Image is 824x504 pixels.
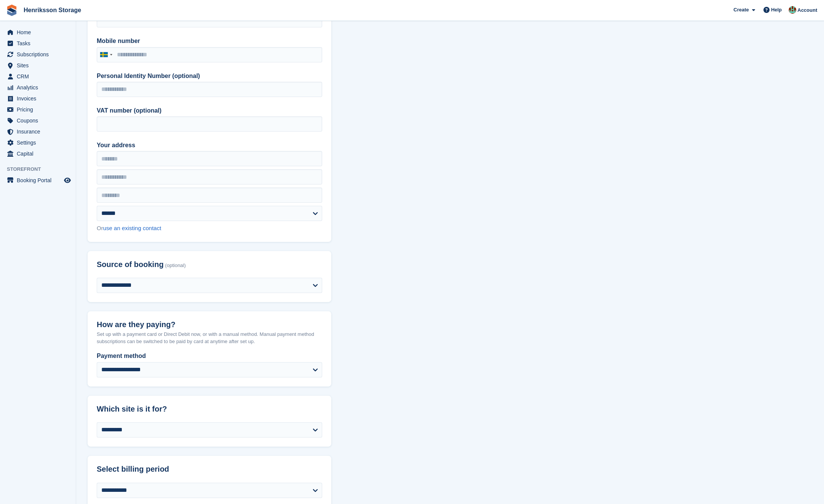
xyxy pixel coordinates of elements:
a: menu [4,71,72,82]
a: menu [4,38,72,49]
a: menu [4,115,72,126]
a: menu [4,60,72,71]
span: Help [771,6,782,14]
span: Source of booking [97,260,164,269]
span: Storefront [7,165,76,173]
span: Insurance [17,126,62,137]
span: Subscriptions [17,49,62,60]
label: Your address [97,141,322,150]
span: Tasks [17,38,62,49]
a: Preview store [63,176,72,185]
p: Set up with a payment card or Direct Debit now, or with a manual method. Manual payment method su... [97,331,322,345]
a: menu [4,93,72,104]
span: Pricing [17,104,62,115]
a: menu [4,49,72,60]
a: menu [4,104,72,115]
a: menu [4,126,72,137]
h2: Select billing period [97,465,322,474]
a: menu [4,175,72,186]
a: menu [4,27,72,38]
h2: How are they paying? [97,320,322,329]
label: Personal Identity Number (optional) [97,72,322,81]
span: Sites [17,60,62,71]
span: (optional) [165,263,186,269]
a: menu [4,137,72,148]
span: Home [17,27,62,38]
img: stora-icon-8386f47178a22dfd0bd8f6a31ec36ba5ce8667c1dd55bd0f319d3a0aa187defe.svg [6,5,18,16]
img: Isak Martinelle [789,6,796,14]
h2: Which site is it for? [97,405,322,413]
span: CRM [17,71,62,82]
span: Invoices [17,93,62,104]
span: Booking Portal [17,175,62,186]
label: VAT number (optional) [97,106,322,115]
label: Mobile number [97,37,322,46]
label: Payment method [97,351,322,361]
a: use an existing contact [103,225,161,231]
span: Account [797,6,817,14]
span: Create [733,6,749,14]
span: Analytics [17,82,62,93]
div: Or [97,224,322,233]
a: Henriksson Storage [21,4,84,16]
span: Capital [17,148,62,159]
a: menu [4,82,72,93]
span: Settings [17,137,62,148]
a: menu [4,148,72,159]
span: Coupons [17,115,62,126]
div: Sweden (Sverige): +46 [97,48,115,62]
